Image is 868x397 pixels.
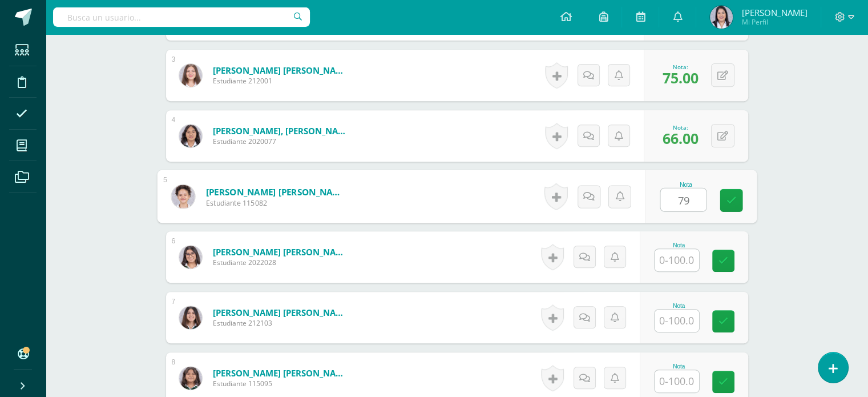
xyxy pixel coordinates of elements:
[660,189,706,211] input: 0-100.0
[655,310,699,332] input: 0-100.0
[179,64,202,87] img: ec238549cbc1ec459930c2d26851e008.png
[741,17,807,27] span: Mi Perfil
[741,7,807,18] span: [PERSON_NAME]
[179,246,202,268] img: 8a368e7b592a39f036626b661650c52a.png
[655,249,699,271] input: 0-100.0
[179,125,202,147] img: 4d89dc965a0306e0d557e3e6714a0422.png
[53,7,310,27] input: Busca un usuario...
[213,137,350,146] span: Estudiante 2020077
[655,370,699,392] input: 0-100.0
[213,258,350,267] span: Estudiante 2022028
[213,379,350,388] span: Estudiante 115095
[710,6,733,29] img: f694820f4938eda63754dc7830486a17.png
[660,181,712,187] div: Nota
[213,307,350,318] a: [PERSON_NAME] [PERSON_NAME]
[213,367,350,379] a: [PERSON_NAME] [PERSON_NAME]
[171,185,195,208] img: 4d1ce3232feb1b3c914387724c1cf2cc.png
[213,76,350,86] span: Estudiante 212001
[663,63,699,71] div: Nota:
[663,123,699,131] div: Nota:
[179,306,202,329] img: 938be2a5b05fe31d06fc626e648a9f05.png
[213,318,350,328] span: Estudiante 212103
[654,303,704,309] div: Nota
[179,367,202,390] img: 6385b9bb40646df699f92475890a24fe.png
[213,246,350,258] a: [PERSON_NAME] [PERSON_NAME]
[213,125,350,137] a: [PERSON_NAME], [PERSON_NAME]
[213,65,350,76] a: [PERSON_NAME] [PERSON_NAME]
[205,186,346,198] a: [PERSON_NAME] [PERSON_NAME]
[654,242,704,248] div: Nota
[654,363,704,370] div: Nota
[663,129,699,148] span: 66.00
[663,68,699,87] span: 75.00
[205,198,346,208] span: Estudiante 115082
